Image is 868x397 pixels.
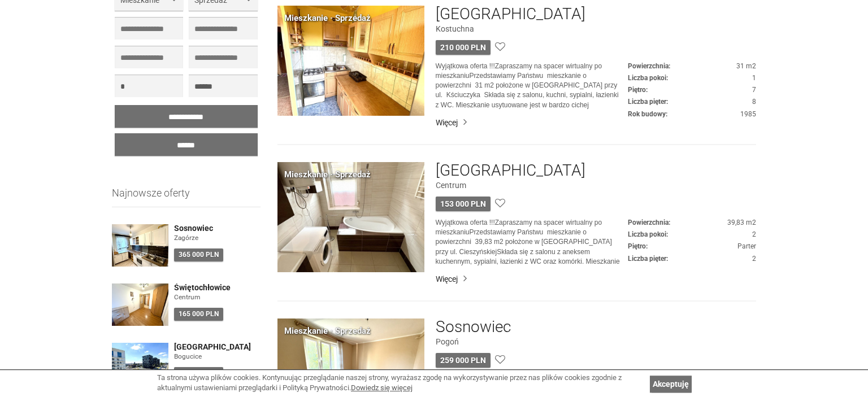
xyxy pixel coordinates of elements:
[436,353,491,368] div: 259 000 PLN
[436,62,628,110] p: Wyjątkowa oferta !!!Zapraszamy na spacer wirtualny po mieszkaniuPrzedstawiamy Państwu mieszkanie ...
[628,73,756,83] dd: 1
[174,293,261,302] figure: Centrum
[112,187,261,208] h3: Najnowsze oferty
[436,336,756,347] figure: Pogoń
[628,254,668,264] dt: Liczba pięter:
[436,23,756,34] figure: Kostuchna
[174,352,261,361] figure: Bogucice
[628,242,756,251] dd: Parter
[436,218,628,267] p: Wyjątkowa oferta !!!Zapraszamy na spacer wirtualny po mieszkaniuPrzedstawiamy Państwu mieszkanie ...
[628,62,756,71] dd: 31 m2
[628,85,756,95] dd: 7
[284,169,371,181] div: Mieszkanie · Sprzedaż
[174,308,223,321] div: 165 000 PLN
[628,97,668,107] dt: Liczba pięter:
[436,162,585,180] a: [GEOGRAPHIC_DATA]
[284,325,371,337] div: Mieszkanie · Sprzedaż
[436,6,585,23] a: [GEOGRAPHIC_DATA]
[628,218,756,228] dd: 39,83 m2
[628,230,668,239] dt: Liczba pokoi:
[157,373,644,394] div: Ta strona używa plików cookies. Kontynuując przeglądanie naszej strony, wyrażasz zgodę na wykorzy...
[174,367,223,380] div: 847 000 PLN
[628,230,756,239] dd: 2
[174,343,261,351] a: [GEOGRAPHIC_DATA]
[277,162,424,272] img: Mieszkanie Sprzedaż Chorzów Centrum
[436,273,756,285] a: Więcej
[628,97,756,107] dd: 8
[284,12,371,24] div: Mieszkanie · Sprzedaż
[174,224,261,233] a: Sosnowiec
[628,242,648,251] dt: Piętro:
[628,218,670,228] dt: Powierzchnia:
[277,6,424,116] img: Mieszkanie Sprzedaż Katowice Kostuchna Jana Kściuczyka
[628,110,756,119] dd: 1985
[628,62,670,71] dt: Powierzchnia:
[436,180,756,191] figure: Centrum
[628,85,648,95] dt: Piętro:
[650,376,692,392] a: Akceptuję
[436,117,756,128] a: Więcej
[174,248,223,261] div: 365 000 PLN
[174,233,261,243] figure: Zagórze
[628,73,668,83] dt: Liczba pokoi:
[436,40,491,55] div: 210 000 PLN
[174,283,261,292] a: Świętochłowice
[351,383,413,392] a: Dowiedz się więcej
[628,110,667,119] dt: Rok budowy:
[436,197,491,211] div: 153 000 PLN
[628,254,756,264] dd: 2
[436,319,511,336] a: Sosnowiec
